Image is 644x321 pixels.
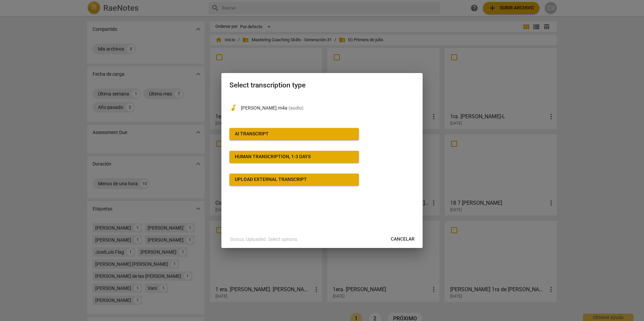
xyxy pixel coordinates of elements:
[235,176,307,183] div: Upload external transcript
[385,233,420,245] button: Cancelar
[235,153,311,160] div: Human transcription, 1-3 days
[288,105,304,111] span: ( audio )
[229,174,359,186] button: Upload external transcript
[241,105,415,112] p: Claudia - Katya.m4a(audio)
[229,104,237,112] span: audiotrack
[229,151,359,163] button: Human transcription, 1-3 days
[391,236,415,243] span: Cancelar
[229,128,359,140] button: AI Transcript
[229,81,415,89] h2: Select transcription type
[230,236,297,243] p: Status: Uploaded. Select options
[235,131,269,137] div: AI Transcript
